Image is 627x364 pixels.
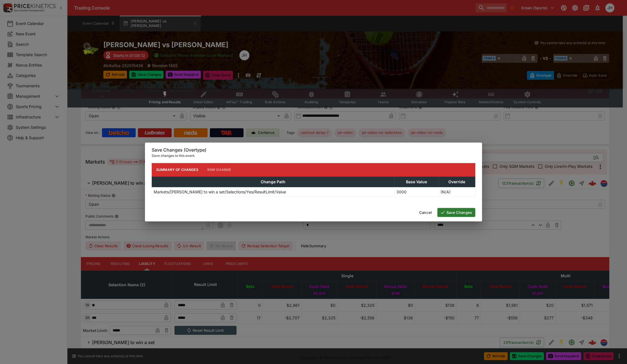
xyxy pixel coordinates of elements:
[416,208,435,217] button: Cancel
[394,177,439,187] th: Base Value
[154,189,286,195] p: Markets/[PERSON_NAME] to win a set/Selections/Yes/ResultLimit/Value
[152,153,475,159] p: Save changes to this event.
[439,187,475,196] td: (N/A)
[203,163,236,177] button: Raw Change
[439,177,475,187] th: Override
[152,147,475,153] h6: Save Changes (Overtype)
[394,187,439,196] td: 3000
[152,177,395,187] th: Change Path
[152,163,203,177] button: Summary of Changes
[437,208,475,217] button: Save Changes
